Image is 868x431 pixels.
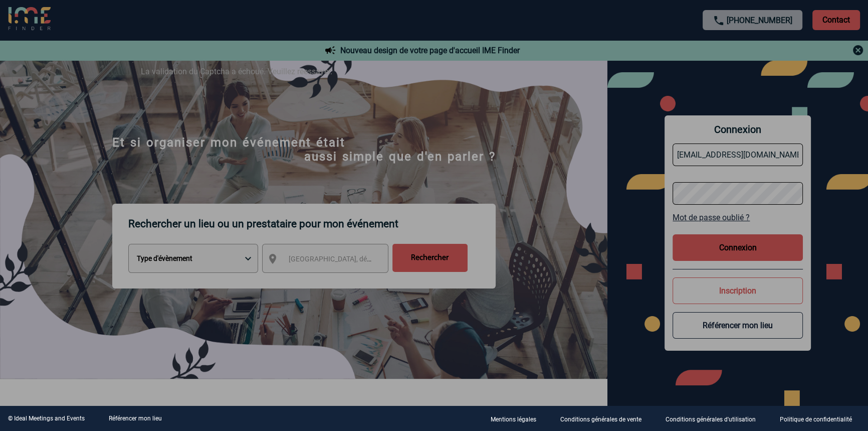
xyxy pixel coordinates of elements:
a: Conditions générales de vente [552,414,658,423]
p: Conditions générales de vente [560,416,641,423]
a: Politique de confidentialité [772,414,868,423]
a: Référencer mon lieu [109,415,162,422]
p: Conditions générales d'utilisation [666,416,756,423]
div: © Ideal Meetings and Events [8,415,85,422]
div: La validation du Captcha a échoué. Veuillez réessayer. [128,54,740,102]
p: Mentions légales [491,416,536,423]
a: Conditions générales d'utilisation [658,414,772,423]
p: Politique de confidentialité [780,416,852,423]
a: Mentions légales [483,414,552,423]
